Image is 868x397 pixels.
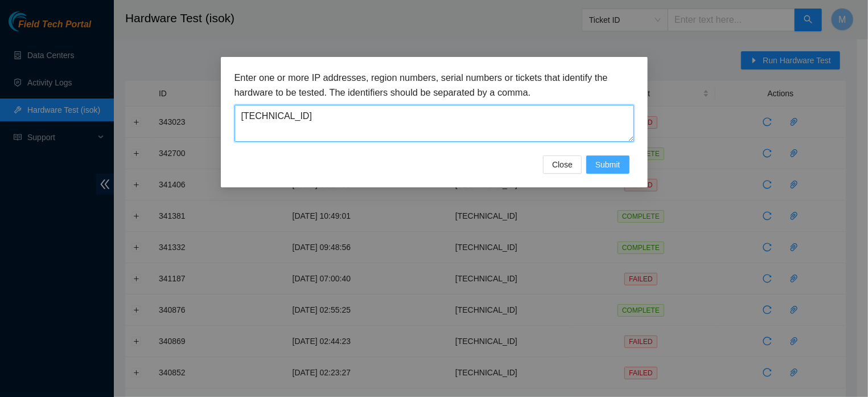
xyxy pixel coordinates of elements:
[235,105,634,142] textarea: [TECHNICAL_ID]
[595,158,620,171] span: Submit
[586,155,630,174] button: Submit
[235,71,634,100] h3: Enter one or more IP addresses, region numbers, serial numbers or tickets that identify the hardw...
[552,158,573,171] span: Close
[543,155,582,174] button: Close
